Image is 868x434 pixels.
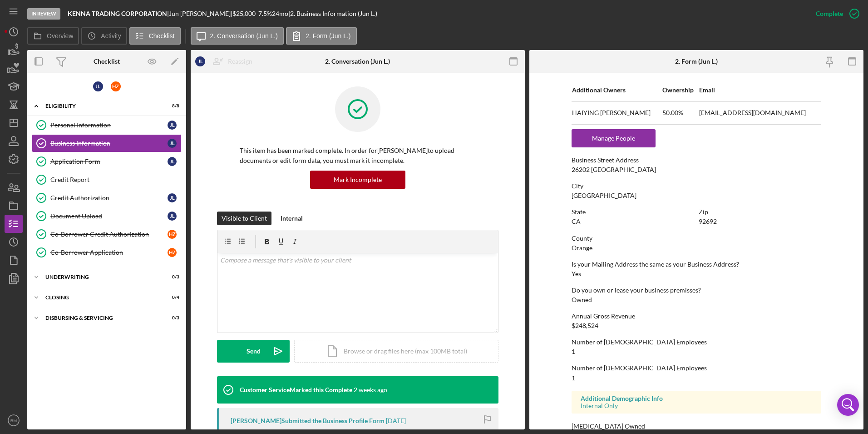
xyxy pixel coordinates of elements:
[94,58,120,65] div: Checklist
[32,152,182,171] a: Application FormJL
[45,103,157,109] div: Eligibility
[272,10,288,17] div: 24 mo
[32,116,182,134] a: Personal InformationJL
[93,81,103,91] div: J L
[10,418,17,423] text: BM
[572,313,821,320] div: Annual Gross Revenue
[228,52,252,71] div: Reassign
[281,212,303,225] div: Internal
[217,212,271,225] button: Visible to Client
[699,101,821,124] td: [EMAIL_ADDRESS][DOMAIN_NAME]
[50,158,168,165] div: Application Form
[210,32,278,40] label: 2. Conversation (Jun L.)
[662,101,699,124] td: 50.00%
[572,192,636,199] div: [GEOGRAPHIC_DATA]
[572,287,821,294] div: Do you own or lease your business premisses?
[168,193,177,202] div: J L
[572,423,821,430] div: [MEDICAL_DATA] Owned
[240,146,476,166] p: This item has been marked complete. In order for [PERSON_NAME] to upload documents or edit form d...
[247,340,261,363] div: Send
[572,101,662,124] td: HAIYING [PERSON_NAME]
[50,140,168,147] div: Business Information
[258,10,272,17] div: 7.5 %
[45,315,157,321] div: Disbursing & Servicing
[163,103,179,109] div: 8 / 8
[50,176,181,183] div: Credit Report
[572,270,581,278] div: Yes
[45,274,157,280] div: Underwriting
[572,296,592,303] div: Owned
[217,340,290,363] button: Send
[572,244,592,252] div: Orange
[32,243,182,262] a: Co-Borrower ApplicationHZ
[334,171,382,189] div: Mark Incomplete
[572,79,662,101] td: Additional Owners
[149,32,175,40] label: Checklist
[240,386,352,394] div: Customer Service Marked this Complete
[50,249,168,256] div: Co-Borrower Application
[32,225,182,243] a: Co-Borrower Credit AuthorizationHZ
[354,386,387,394] time: 2025-09-02 18:44
[572,166,656,173] div: 26202 [GEOGRAPHIC_DATA]
[231,417,385,424] div: [PERSON_NAME] Submitted the Business Profile Form
[50,121,168,129] div: Personal Information
[232,10,256,17] span: $25,000
[27,27,79,45] button: Overview
[163,295,179,300] div: 0 / 4
[572,129,656,147] button: Manage People
[572,338,821,346] div: Number of [DEMOGRAPHIC_DATA] Employees
[168,121,177,130] div: J L
[168,248,177,257] div: H Z
[50,194,168,202] div: Credit Authorization
[662,79,699,101] td: Ownership
[32,134,182,152] a: Business InformationJL
[286,27,357,45] button: 2. Form (Jun L.)
[572,182,821,190] div: City
[572,134,656,142] a: Manage People
[581,402,812,409] div: Internal Only
[310,171,405,189] button: Mark Incomplete
[168,157,177,166] div: J L
[572,364,821,372] div: Number of [DEMOGRAPHIC_DATA] Employees
[837,394,859,416] div: Open Intercom Messenger
[191,52,261,71] button: JLReassign
[68,10,169,17] div: |
[675,58,718,65] div: 2. Form (Jun L.)
[816,5,843,23] div: Complete
[81,27,127,45] button: Activity
[50,212,168,220] div: Document Upload
[27,8,60,20] div: In Review
[572,322,598,329] div: $248,524
[50,231,168,238] div: Co-Borrower Credit Authorization
[169,10,232,17] div: Jun [PERSON_NAME] |
[163,274,179,280] div: 0 / 3
[572,261,821,268] div: Is your Mailing Address the same as your Business Address?
[572,218,581,225] div: CA
[222,212,267,225] div: Visible to Client
[699,208,821,216] div: Zip
[163,315,179,321] div: 0 / 3
[101,32,121,40] label: Activity
[325,58,390,65] div: 2. Conversation (Jun L.)
[195,56,205,66] div: J L
[581,395,812,402] div: Additional Demographic Info
[572,156,821,164] div: Business Street Address
[576,129,651,147] div: Manage People
[168,230,177,239] div: H Z
[276,212,307,225] button: Internal
[699,79,821,101] td: Email
[68,10,167,17] b: KENNA TRADING CORPORATION
[168,139,177,148] div: J L
[32,189,182,207] a: Credit AuthorizationJL
[191,27,284,45] button: 2. Conversation (Jun L.)
[288,10,377,17] div: | 2. Business Information (Jun L.)
[32,171,182,189] a: Credit Report
[129,27,181,45] button: Checklist
[572,208,694,216] div: State
[572,374,575,382] div: 1
[386,417,406,424] time: 2025-08-30 03:20
[572,235,821,242] div: County
[807,5,863,23] button: Complete
[111,81,121,91] div: H Z
[572,348,575,355] div: 1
